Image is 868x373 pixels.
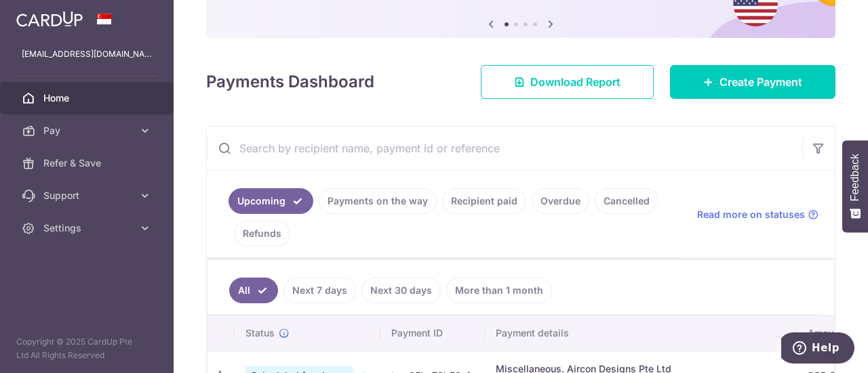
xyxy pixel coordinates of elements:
[481,65,654,99] a: Download Report
[43,221,133,235] span: Settings
[43,156,133,170] span: Refer & Save
[234,221,290,246] a: Refunds
[206,70,374,94] h4: Payments Dashboard
[485,315,797,351] th: Payment details
[22,47,152,61] p: [EMAIL_ADDRESS][DOMAIN_NAME]
[380,315,485,351] th: Payment ID
[319,188,437,214] a: Payments on the way
[245,326,275,340] span: Status
[283,278,356,303] a: Next 7 days
[781,332,854,366] iframe: Opens a widget where you can find more information
[43,91,133,105] span: Home
[670,65,835,99] a: Create Payment
[530,74,620,90] span: Download Report
[16,11,83,27] img: CardUp
[442,188,526,214] a: Recipient paid
[842,140,868,232] button: Feedback - Show survey
[43,124,133,137] span: Pay
[207,127,802,170] input: Search by recipient name, payment id or reference
[697,208,805,221] span: Read more on statuses
[446,278,552,303] a: More than 1 month
[808,326,842,340] span: Amount
[532,188,589,214] a: Overdue
[849,154,861,201] span: Feedback
[595,188,658,214] a: Cancelled
[43,189,133,202] span: Support
[229,278,278,303] a: All
[697,208,818,221] a: Read more on statuses
[719,74,802,90] span: Create Payment
[361,278,441,303] a: Next 30 days
[229,188,313,214] a: Upcoming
